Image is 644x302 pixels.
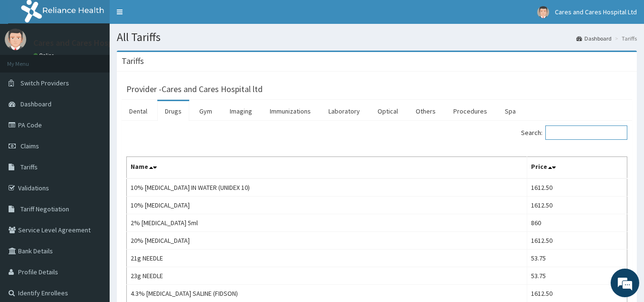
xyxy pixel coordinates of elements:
a: Optical [370,101,406,121]
input: Search: [545,125,627,140]
a: Dashboard [576,34,612,42]
td: 860 [527,214,627,232]
div: Minimize live chat window [156,5,179,28]
a: Dental [122,101,155,121]
span: Tariff Negotiation [20,205,69,213]
td: 20% [MEDICAL_DATA] [127,232,527,250]
a: Online [33,52,56,59]
a: Procedures [446,101,495,121]
td: 53.75 [527,250,627,267]
h1: All Tariffs [117,31,637,43]
a: Gym [192,101,220,121]
td: 10% [MEDICAL_DATA] [127,197,527,214]
img: d_794563401_company_1708531726252_794563401 [18,48,39,72]
td: 23g NEEDLE [127,267,527,285]
td: 10% [MEDICAL_DATA] IN WATER (UNIDEX 10) [127,178,527,197]
h3: Provider - Cares and Cares Hospital ltd [126,85,263,94]
a: Spa [497,101,523,121]
a: Laboratory [321,101,368,121]
a: Immunizations [262,101,318,121]
td: 1612.50 [527,232,627,250]
td: 53.75 [527,267,627,285]
span: Claims [20,142,39,150]
div: Chat with us now [50,53,160,66]
span: Switch Providers [20,79,69,87]
label: Search: [521,125,627,140]
td: 1612.50 [527,197,627,214]
li: Tariffs [613,34,637,42]
th: Price [527,157,627,179]
td: 1612.50 [527,178,627,197]
span: We're online! [55,90,132,187]
th: Name [127,157,527,179]
a: Others [408,101,443,121]
td: 21g NEEDLE [127,250,527,267]
span: Dashboard [20,100,51,108]
img: User Image [537,6,549,18]
a: Imaging [222,101,260,121]
td: 2% [MEDICAL_DATA] 5ml [127,214,527,232]
textarea: Type your message and hit 'Enter' [5,201,182,234]
a: Drugs [157,101,189,121]
h3: Tariffs [122,57,144,65]
img: User Image [5,29,26,50]
p: Cares and Cares Hospital Ltd [33,39,140,47]
span: Cares and Cares Hospital Ltd [555,8,637,16]
span: Tariffs [20,163,38,171]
